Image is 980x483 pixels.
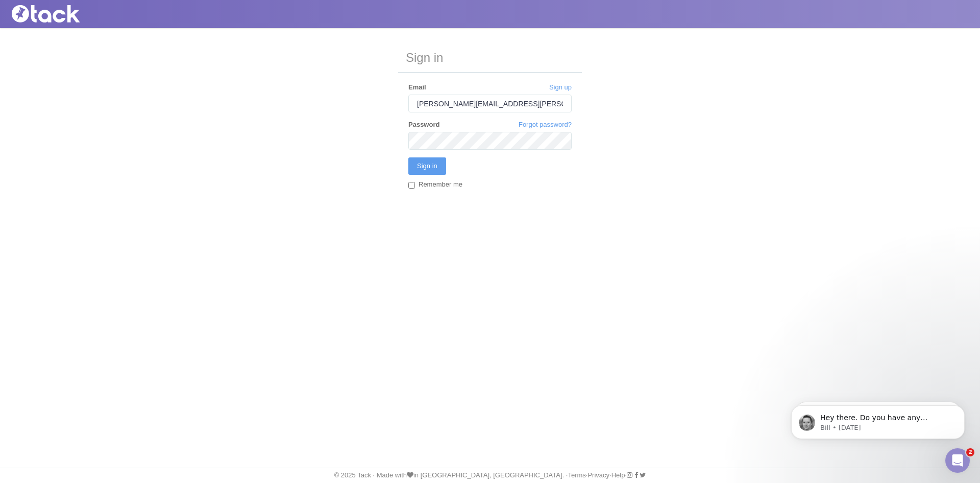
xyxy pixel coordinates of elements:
div: © 2025 Tack · Made with in [GEOGRAPHIC_DATA], [GEOGRAPHIC_DATA]. · · · · [3,471,977,480]
input: Sign in [408,157,446,175]
a: Terms [568,471,585,479]
a: Help [611,471,625,479]
iframe: Intercom live chat [945,448,970,473]
label: Remember me [408,180,462,191]
h3: Sign in [398,43,582,73]
label: Password [408,120,439,129]
img: Tack [8,5,110,22]
a: Privacy [587,471,609,479]
span: 2 [966,448,974,456]
a: Forgot password? [519,120,572,129]
label: Email [408,83,426,92]
a: Sign up [549,83,572,92]
input: Remember me [408,182,415,189]
iframe: Intercom notifications message [776,384,980,455]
